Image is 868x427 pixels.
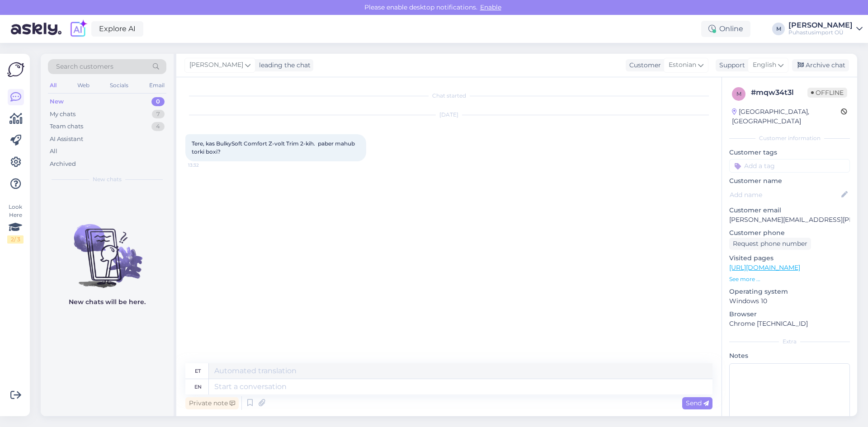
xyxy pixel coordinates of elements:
[50,147,57,156] div: All
[50,122,83,131] div: Team chats
[753,60,776,70] span: English
[7,203,24,244] div: Look Here
[686,399,709,407] span: Send
[194,379,202,394] div: en
[729,148,850,157] p: Customer tags
[50,110,75,119] div: My chats
[807,88,847,98] span: Offline
[50,97,64,106] div: New
[192,140,356,155] span: Tere, kas BulkySoft Comfort Z-volt Trim 2-kih. paber mahub torki boxi?
[195,363,201,379] div: et
[788,22,853,29] div: [PERSON_NAME]
[730,190,840,200] input: Add name
[7,61,24,78] img: Askly Logo
[56,62,113,71] span: Search customers
[716,61,745,70] div: Support
[729,319,850,328] p: Chrome [TECHNICAL_ID]
[93,175,122,183] span: New chats
[792,59,849,71] div: Archive chat
[772,23,785,35] div: M
[788,22,863,36] a: [PERSON_NAME]Puhastusimport OÜ
[736,90,741,97] span: m
[626,61,661,70] div: Customer
[48,80,58,91] div: All
[729,134,850,142] div: Customer information
[147,80,166,91] div: Email
[151,97,165,106] div: 0
[108,80,130,91] div: Socials
[729,351,850,361] p: Notes
[729,206,850,215] p: Customer email
[151,122,165,131] div: 4
[729,238,811,250] div: Request phone number
[185,92,712,100] div: Chat started
[729,287,850,296] p: Operating system
[729,215,850,225] p: [PERSON_NAME][EMAIL_ADDRESS][PERSON_NAME][DOMAIN_NAME]
[188,162,222,169] span: 13:32
[41,208,174,289] img: No chats
[69,19,88,38] img: explore-ai
[69,297,146,307] p: New chats will be here.
[729,253,850,263] p: Visited pages
[255,61,311,70] div: leading the chat
[701,21,750,37] div: Online
[50,135,83,144] div: AI Assistant
[788,29,853,36] div: Puhastusimport OÜ
[729,310,850,319] p: Browser
[729,338,850,346] div: Extra
[75,80,91,91] div: Web
[189,60,243,70] span: [PERSON_NAME]
[729,296,850,306] p: Windows 10
[732,107,841,126] div: [GEOGRAPHIC_DATA], [GEOGRAPHIC_DATA]
[185,397,239,409] div: Private note
[729,275,850,283] p: See more ...
[185,111,712,119] div: [DATE]
[477,3,504,11] span: Enable
[669,60,696,70] span: Estonian
[729,176,850,186] p: Customer name
[751,87,807,98] div: # mqw34t3l
[729,159,850,173] input: Add a tag
[729,263,800,272] a: [URL][DOMAIN_NAME]
[7,235,24,244] div: 2 / 3
[91,21,143,37] a: Explore AI
[152,110,165,119] div: 7
[729,228,850,238] p: Customer phone
[50,160,76,169] div: Archived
